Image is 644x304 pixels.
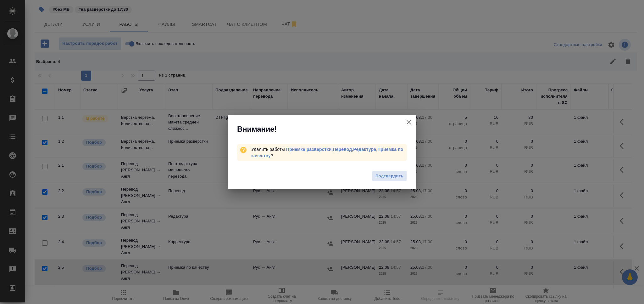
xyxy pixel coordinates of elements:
[251,147,403,158] a: Приёмка по качеству
[353,147,377,152] span: ,
[286,147,332,152] a: Приемка разверстки
[251,147,403,158] span: ?
[333,147,353,152] span: ,
[372,171,407,182] button: Подтвердить
[353,147,376,152] a: Редактура
[251,146,407,159] div: Удалить работы
[237,124,277,134] span: Внимание!
[286,147,333,152] span: ,
[375,173,403,180] span: Подтвердить
[333,147,352,152] a: Перевод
